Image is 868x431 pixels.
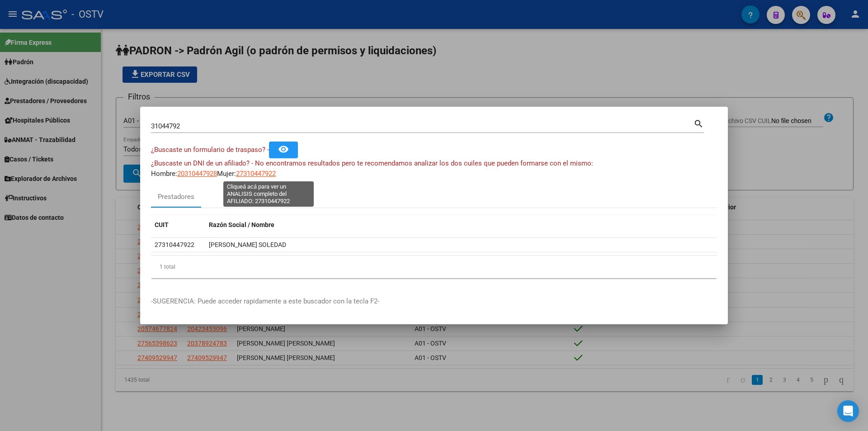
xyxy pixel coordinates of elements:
[155,240,194,250] div: 27310447922
[151,158,717,179] div: Hombre: Mujer:
[177,170,217,178] span: 20310447928
[205,215,717,235] datatable-header-cell: Razón Social / Nombre
[278,144,289,155] mat-icon: remove_red_eye
[151,215,205,235] datatable-header-cell: CUIT
[155,221,169,228] span: CUIT
[837,400,859,422] div: Open Intercom Messenger
[693,118,704,128] mat-icon: search
[158,192,194,202] div: Prestadores
[151,146,269,154] span: ¿Buscaste un formulario de traspaso? -
[151,159,593,167] span: ¿Buscaste un DNI de un afiliado? - No encontramos resultados pero te recomendamos analizar los do...
[209,221,274,228] span: Razón Social / Nombre
[151,296,717,307] p: -SUGERENCIA: Puede acceder rapidamente a este buscador con la tecla F2-
[209,240,713,250] div: [PERSON_NAME] SOLEDAD
[151,256,717,278] div: 1 total
[236,170,276,178] span: 27310447922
